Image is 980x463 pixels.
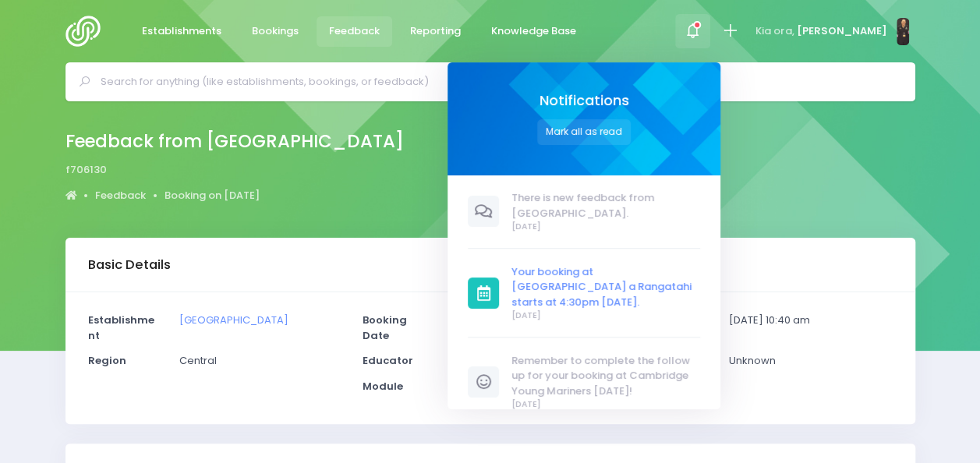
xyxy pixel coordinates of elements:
span: f706130 [65,162,107,178]
p: [DATE] 10:40 am [728,313,892,328]
span: [DATE] [511,398,700,411]
span: Establishments [142,23,221,39]
strong: Establishment [88,313,154,343]
button: Mark all as read [537,119,631,145]
h3: Basic Details [88,257,171,273]
a: [GEOGRAPHIC_DATA] [179,313,288,327]
span: [DATE] [511,221,700,233]
span: There is new feedback from [GEOGRAPHIC_DATA]. [511,190,700,221]
strong: Educator [363,353,413,368]
span: Bookings [252,23,299,39]
span: Reporting [410,23,461,39]
a: Booking on [DATE] [165,188,260,203]
h2: Feedback from [GEOGRAPHIC_DATA] [65,131,404,152]
span: Notifications [540,93,629,109]
span: Feedback [329,23,380,39]
a: Bookings [239,16,312,47]
a: Your booking at [GEOGRAPHIC_DATA] a Rangatahi starts at 4:30pm [DATE]. [DATE] [468,264,700,322]
img: Logo [65,16,110,47]
span: [PERSON_NAME] [796,23,886,39]
span: Your booking at [GEOGRAPHIC_DATA] a Rangatahi starts at 4:30pm [DATE]. [511,264,700,310]
a: Feedback [95,188,146,203]
img: N [897,18,909,45]
span: Remember to complete the follow up for your booking at Cambridge Young Mariners [DATE]! [511,353,700,399]
a: Remember to complete the follow up for your booking at Cambridge Young Mariners [DATE]! [DATE] [468,353,700,411]
div: Central [170,353,353,379]
strong: Module [363,379,403,394]
span: [DATE] [511,309,700,322]
input: Search for anything (like establishments, bookings, or feedback) [101,70,893,94]
a: Feedback [317,16,393,47]
a: There is new feedback from [GEOGRAPHIC_DATA]. [DATE] [468,190,700,233]
a: Reporting [398,16,474,47]
a: Establishments [129,16,235,47]
strong: Region [88,353,126,368]
p: Unknown [728,353,892,369]
a: Knowledge Base [479,16,589,47]
strong: Booking Date [363,313,407,343]
span: Knowledge Base [491,23,576,39]
span: Kia ora, [755,23,794,39]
